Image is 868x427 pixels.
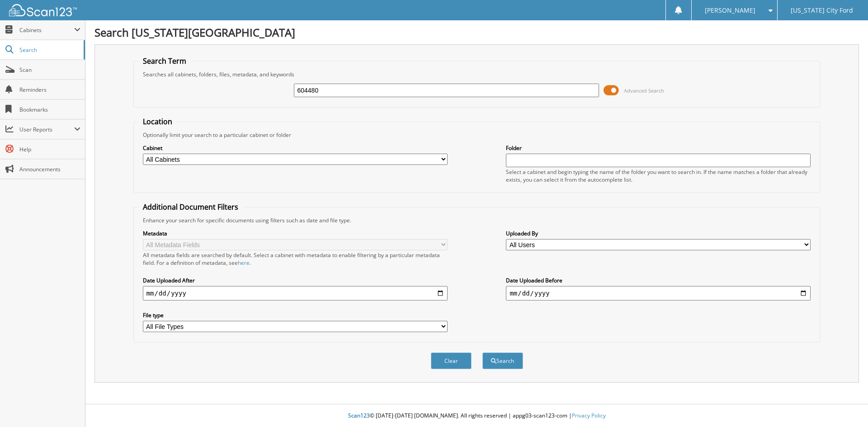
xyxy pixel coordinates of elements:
[19,106,80,113] span: Bookmarks
[506,168,811,183] div: Select a cabinet and begin typing the name of the folder you want to search in. If the name match...
[238,259,250,267] a: here
[506,286,811,300] input: end
[506,277,811,284] label: Date Uploaded Before
[506,144,811,152] label: Folder
[143,230,448,237] label: Metadata
[19,46,79,54] span: Search
[143,251,448,267] div: All metadata fields are searched by default. Select a cabinet with metadata to enable filtering b...
[19,165,80,173] span: Announcements
[572,412,606,419] a: Privacy Policy
[143,286,448,300] input: start
[19,86,80,94] span: Reminders
[705,8,755,13] span: [PERSON_NAME]
[143,277,448,284] label: Date Uploaded After
[85,405,868,427] div: © [DATE]-[DATE] [DOMAIN_NAME]. All rights reserved | appg03-scan123-com |
[19,66,80,74] span: Scan
[348,412,370,419] span: Scan123
[94,25,859,40] h1: Search [US_STATE][GEOGRAPHIC_DATA]
[823,384,868,427] iframe: Chat Widget
[482,352,523,369] button: Search
[624,87,664,94] span: Advanced Search
[138,70,816,78] div: Searches all cabinets, folders, files, metadata, and keywords
[431,352,472,369] button: Clear
[138,131,816,139] div: Optionally limit your search to a particular cabinet or folder
[791,8,853,13] span: [US_STATE] City Ford
[19,26,74,34] span: Cabinets
[143,144,448,152] label: Cabinet
[138,202,243,212] legend: Additional Document Filters
[143,311,448,319] label: File type
[506,230,811,237] label: Uploaded By
[9,4,77,16] img: scan123-logo-white.svg
[138,216,816,224] div: Enhance your search for specific documents using filters such as date and file type.
[19,126,74,133] span: User Reports
[138,117,177,127] legend: Location
[19,145,80,153] span: Help
[138,56,191,66] legend: Search Term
